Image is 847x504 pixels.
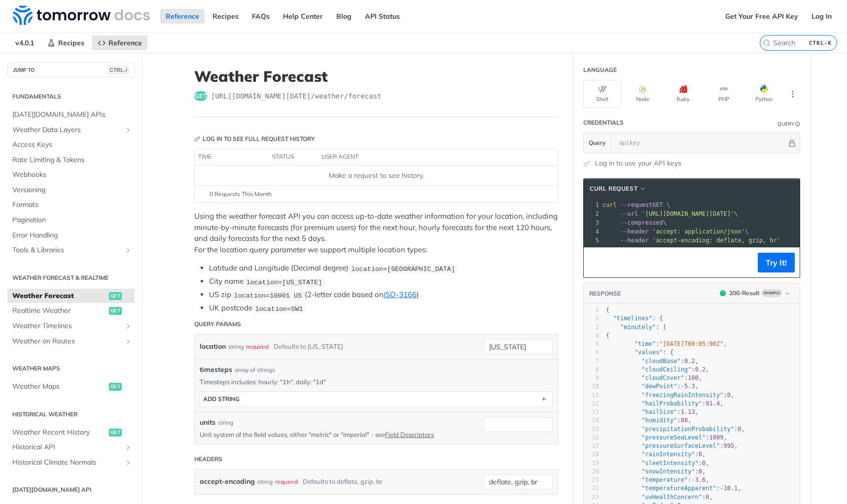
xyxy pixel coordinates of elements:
span: Query [589,138,606,147]
span: "pressureSeaLevel" [641,434,706,441]
span: "time" [635,340,656,347]
span: 5.3 [684,383,695,390]
a: Reference [160,9,205,24]
span: : [ [606,324,667,331]
span: 88 [681,417,688,424]
span: "cloudCeiling" [641,366,691,373]
span: "dewPoint" [641,383,677,390]
span: --compressed [620,219,663,226]
button: Show subpages for Weather Data Layers [124,126,132,134]
button: Python [745,80,783,108]
a: Blog [331,9,357,24]
div: 2 [584,209,600,218]
svg: More ellipsis [788,90,797,99]
button: cURL Request [586,184,650,194]
span: Reference [108,38,142,47]
div: 17 [584,442,599,450]
span: Historical API [12,442,122,452]
span: : , [606,451,706,458]
span: "snowIntensity" [641,468,695,475]
span: 3.6 [695,476,706,483]
div: Headers [194,455,222,464]
span: Tools & Libraries [12,245,122,255]
div: string [257,474,273,489]
th: status [269,149,318,165]
span: '[URL][DOMAIN_NAME][DATE]' [641,210,734,217]
span: 0 [738,426,741,433]
button: Show subpages for Historical Climate Normals [124,459,132,467]
span: Example [762,289,782,297]
div: 11 [584,391,599,400]
span: "values" [635,349,663,356]
span: Recipes [58,38,84,47]
div: Query Params [194,320,241,329]
div: 15 [584,425,599,434]
span: location=[US_STATE] [246,278,322,286]
span: "temperature" [641,476,688,483]
a: Formats [7,198,135,212]
div: 7 [584,357,599,366]
span: 0.2 [695,366,706,373]
a: Rate Limiting & Tokens [7,153,135,168]
a: Get Your Free API Key [720,9,804,24]
span: get [194,91,207,101]
div: Query [777,120,794,128]
span: Pagination [12,215,132,225]
span: Versioning [12,185,132,195]
div: 3 [584,218,600,227]
svg: Key [194,136,200,142]
a: API Status [359,9,405,24]
a: Pagination [7,213,135,228]
span: 0 Requests This Month [210,190,272,199]
a: Log In [806,9,837,24]
span: "humidity" [641,417,677,424]
div: 4 [584,332,599,340]
span: location=10001 US [234,292,302,299]
a: Reference [92,35,147,50]
span: \ [602,228,748,235]
div: Make a request to see history. [199,170,554,181]
button: More Languages [785,87,800,101]
div: Language [583,66,617,74]
h1: Weather Forecast [194,67,558,85]
a: Tools & LibrariesShow subpages for Tools & Libraries [7,243,135,258]
div: Credentials [583,118,624,127]
h2: Weather Forecast & realtime [7,273,135,282]
span: --request [620,202,652,208]
span: : , [606,460,709,467]
button: Show subpages for Historical API [124,443,132,451]
div: array of strings [235,366,275,374]
div: Defaults to [US_STATE] [274,339,343,354]
h2: [DATE][DOMAIN_NAME] API [7,485,135,494]
span: 100 [688,374,699,381]
span: --header [620,228,649,235]
a: FAQs [247,9,275,24]
span: "[DATE]T08:05:00Z" [659,340,723,347]
span: - [691,476,695,483]
span: : , [606,374,702,381]
span: CTRL-/ [107,66,129,74]
div: 200 - Result [729,289,760,298]
div: 19 [584,459,599,468]
span: https://api.tomorrow.io/v4/weather/forecast [211,91,382,101]
a: Error Handling [7,228,135,243]
span: Webhooks [12,170,132,180]
button: RESPONSE [589,289,621,299]
span: : , [606,468,706,475]
span: { [606,306,609,313]
a: Historical APIShow subpages for Historical API [7,440,135,455]
div: 8 [584,366,599,374]
div: 16 [584,434,599,442]
div: required [246,339,269,354]
div: required [275,474,298,489]
button: PHP [705,80,742,108]
span: : , [606,417,692,424]
a: Versioning [7,183,135,198]
span: location=[GEOGRAPHIC_DATA] [351,265,455,272]
span: "precipitationProbability" [641,426,734,433]
span: --url [620,210,638,217]
span: "hailProbability" [641,400,702,407]
div: 1 [584,201,600,209]
span: "minutely" [620,324,656,331]
a: Recipes [42,35,90,50]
